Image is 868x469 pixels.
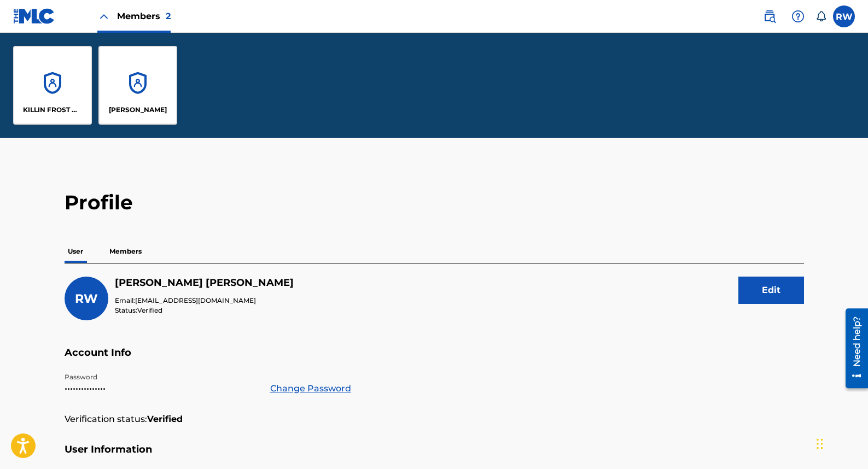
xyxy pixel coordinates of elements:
[166,11,171,21] span: 2
[115,306,294,315] p: Status:
[837,304,868,392] iframe: Resource Center
[98,46,177,125] a: Accounts[PERSON_NAME]
[109,105,167,115] p: Rex Wiseman
[147,413,183,426] strong: Verified
[813,417,868,469] iframe: Chat Widget
[787,5,809,27] div: Help
[65,382,257,395] p: •••••••••••••••
[763,10,776,23] img: search
[791,10,805,23] img: help
[817,427,823,460] div: Drag
[815,11,826,22] div: Notifications
[115,277,294,289] h5: Rex Wiseman
[75,291,98,306] span: RW
[13,46,92,125] a: AccountsKILLIN FROST MUSIC
[97,10,110,23] img: Close
[137,306,162,314] span: Verified
[65,443,804,469] h5: User Information
[65,413,147,426] p: Verification status:
[65,240,86,263] p: User
[65,347,804,372] h5: Account Info
[13,8,55,24] img: MLC Logo
[833,5,855,27] div: User Menu
[117,10,171,22] span: Members
[759,5,780,27] a: Public Search
[738,277,804,304] button: Edit
[23,105,83,115] p: KILLIN FROST MUSIC
[135,296,256,304] span: [EMAIL_ADDRESS][DOMAIN_NAME]
[270,382,351,395] a: Change Password
[65,190,804,215] h2: Profile
[115,296,294,306] p: Email:
[65,372,257,382] p: Password
[106,240,145,263] p: Members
